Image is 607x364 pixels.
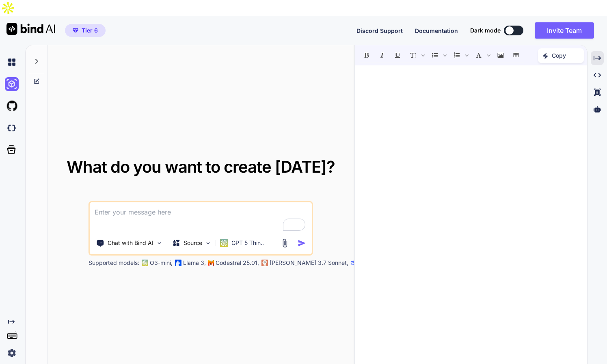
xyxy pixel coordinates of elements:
button: Documentation [415,26,458,35]
img: GPT-4 [142,260,148,266]
img: Bind AI [6,23,55,35]
img: Llama2 [175,260,181,266]
button: Invite Team [535,22,594,39]
span: Insert Image [493,48,508,62]
p: Codestral 25.01, [216,259,259,267]
img: claude [351,260,357,266]
p: Llama 3, [183,259,206,267]
img: ai-studio [5,77,19,91]
img: premium [73,28,78,33]
img: Mistral-AI [208,260,214,266]
button: Discord Support [356,26,403,35]
span: Documentation [415,27,458,34]
img: Pick Tools [156,240,163,247]
p: O3-mini, [150,259,173,267]
p: Copy [552,52,566,60]
span: Discord Support [356,27,403,34]
p: Source [184,239,202,247]
button: premiumTier 6 [65,24,106,37]
p: GPT 5 Thin.. [231,239,264,247]
img: Pick Models [205,240,212,247]
span: Bold [359,48,374,62]
img: githubLight [5,99,19,113]
img: icon [298,239,306,247]
span: Insert Ordered List [449,48,471,62]
span: Underline [390,48,405,62]
img: attachment [280,238,289,248]
p: [PERSON_NAME] 3.7 Sonnet, [270,259,348,267]
span: Dark mode [470,26,501,35]
span: Insert table [509,48,523,62]
span: Insert Unordered List [428,48,449,62]
span: Font size [406,48,427,62]
span: What do you want to create [DATE]? [67,157,335,177]
span: Italic [375,48,389,62]
span: Font family [471,48,493,62]
img: darkCloudIdeIcon [5,121,19,135]
img: settings [5,346,19,360]
p: Chat with Bind AI [108,239,153,247]
img: claude [261,260,268,266]
textarea: To enrich screen reader interactions, please activate Accessibility in Grammarly extension settings [90,202,311,232]
img: chat [5,55,19,69]
span: Tier 6 [82,26,98,35]
p: Supported models: [89,259,139,267]
img: GPT 5 Thinking Medium [220,239,228,247]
